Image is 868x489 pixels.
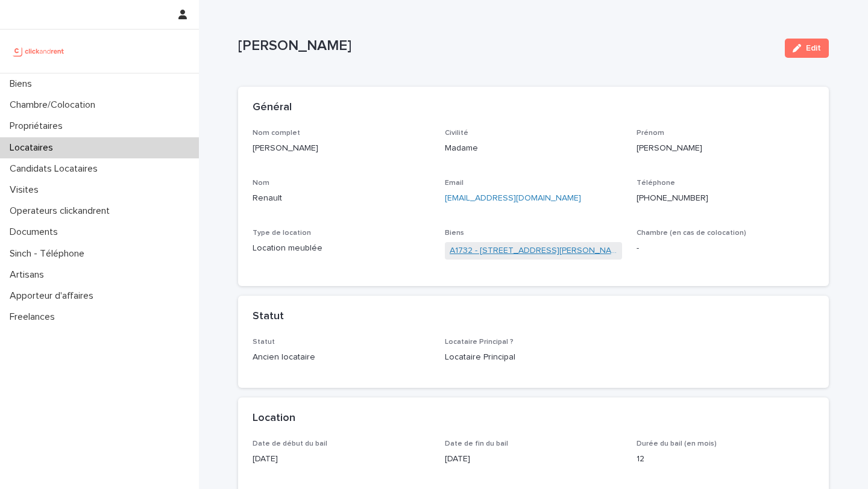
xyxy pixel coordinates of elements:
span: Chambre (en cas de colocation) [637,229,746,237]
p: [PERSON_NAME] [637,142,814,155]
span: Biens [445,229,464,237]
span: Locataire Principal ? [445,338,514,346]
p: Artisans [5,269,54,281]
p: Sinch - Téléphone [5,248,94,260]
p: Locataires [5,142,63,154]
p: Operateurs clickandrent [5,205,119,217]
span: Civilité [445,129,468,137]
span: Date de début du bail [253,440,327,447]
span: Statut [253,338,275,346]
p: Visites [5,184,48,196]
h2: Statut [253,310,284,323]
p: Documents [5,226,68,238]
p: - [637,242,814,255]
p: Locataire Principal [445,351,623,364]
a: A1732 - [STREET_ADDRESS][PERSON_NAME] [450,244,618,257]
p: Candidats Locataires [5,163,107,175]
p: [PERSON_NAME] [253,142,430,155]
button: Edit [785,39,829,58]
span: Durée du bail (en mois) [637,440,717,447]
p: [DATE] [445,453,623,466]
span: Date de fin du bail [445,440,508,447]
p: Renault [253,192,430,205]
p: Ancien locataire [253,351,430,364]
h2: Général [253,101,292,114]
p: [DATE] [253,453,430,466]
span: Nom [253,179,269,187]
p: Location meublée [253,242,430,255]
a: [EMAIL_ADDRESS][DOMAIN_NAME] [445,194,581,202]
p: [PERSON_NAME] [238,37,775,55]
span: Type de location [253,229,311,237]
p: Freelances [5,311,64,323]
p: Propriétaires [5,120,72,132]
span: Nom complet [253,129,300,137]
span: Email [445,179,464,187]
p: Apporteur d'affaires [5,290,103,302]
p: 12 [637,453,814,466]
h2: Location [253,412,295,425]
p: Madame [445,142,623,155]
ringoverc2c-number-84e06f14122c: [PHONE_NUMBER] [637,194,708,202]
p: Biens [5,78,42,90]
span: Edit [806,44,821,52]
span: Téléphone [637,179,675,187]
img: UCB0brd3T0yccxBKYDjQ [10,39,68,63]
ringoverc2c-84e06f14122c: Call with Ringover [637,194,708,202]
span: Prénom [637,129,664,137]
p: Chambre/Colocation [5,99,105,111]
